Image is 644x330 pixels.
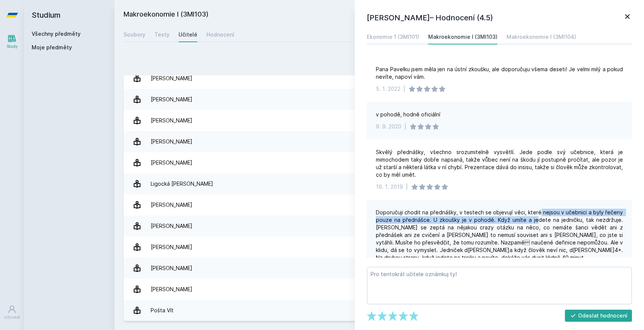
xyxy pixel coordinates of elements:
[404,123,406,130] div: |
[151,71,192,86] div: [PERSON_NAME]
[151,261,192,276] div: [PERSON_NAME]
[406,183,408,191] div: |
[124,258,635,279] a: [PERSON_NAME] 48 hodnocení 4.5
[151,113,192,128] div: [PERSON_NAME]
[124,300,635,321] a: Pošta Vít 4 hodnocení 2.8
[179,31,197,38] div: Učitelé
[124,89,635,110] a: [PERSON_NAME] 2 hodnocení 4.5
[151,197,192,212] div: [PERSON_NAME]
[376,183,403,191] div: 19. 1. 2019
[151,240,192,255] div: [PERSON_NAME]
[154,31,169,38] div: Testy
[124,68,635,89] a: [PERSON_NAME] 1 hodnocení 3.0
[124,173,635,194] a: Ligocká [PERSON_NAME] 1 hodnocení 5.0
[376,66,623,81] div: Pana Pavelku jsem měla jen na ústní zkoušku, ale doporučuju všema deseti! Je velmi milý a pokud n...
[32,44,72,51] span: Moje předměty
[151,92,192,107] div: [PERSON_NAME]
[151,134,192,149] div: [PERSON_NAME]
[124,110,635,131] a: [PERSON_NAME] 9 hodnocení 3.6
[124,152,635,173] a: [PERSON_NAME] 5 hodnocení 2.8
[151,155,192,170] div: [PERSON_NAME]
[403,85,405,93] div: |
[124,194,635,215] a: [PERSON_NAME] 5 hodnocení 2.0
[7,44,18,49] div: Study
[151,176,213,191] div: Ligocká [PERSON_NAME]
[4,315,20,320] div: Uživatel
[154,27,169,42] a: Testy
[124,237,635,258] a: [PERSON_NAME] 3 hodnocení 3.0
[565,310,632,322] button: Odeslat hodnocení
[151,282,192,297] div: [PERSON_NAME]
[376,209,623,261] div: Doporučuji chodit na přednášky, v testech se objevují věci, které nejsou v učebnici a byly řečeny...
[124,279,635,300] a: [PERSON_NAME] 2 hodnocení 2.5
[2,30,23,53] a: Study
[376,148,623,179] div: Skvělý přednášky, všechno srozumitelně vysvětlí. Jede podle svý učebnice, která je mimochodem tak...
[179,27,197,42] a: Učitelé
[32,31,81,37] a: Všechny předměty
[151,303,174,318] div: Pošta Vít
[2,301,23,324] a: Uživatel
[376,111,440,118] div: v pohodě, hodně oficiální
[124,27,145,42] a: Soubory
[124,9,551,21] h2: Makroekonomie I (3MI103)
[206,27,234,42] a: Hodnocení
[206,31,234,38] div: Hodnocení
[124,31,145,38] div: Soubory
[376,85,400,93] div: 5. 1. 2022
[151,218,192,234] div: [PERSON_NAME]
[124,215,635,237] a: [PERSON_NAME] 1 hodnocení 4.0
[376,123,401,130] div: 9. 9. 2020
[124,131,635,152] a: [PERSON_NAME] 2 hodnocení 4.5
